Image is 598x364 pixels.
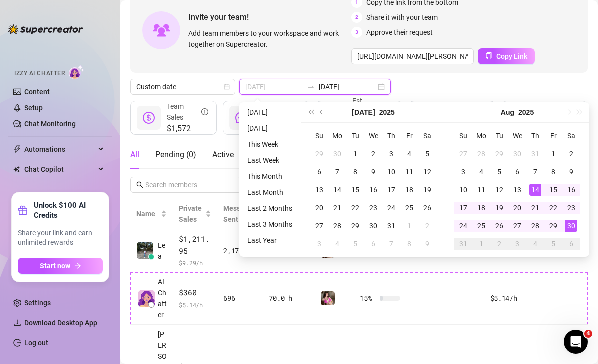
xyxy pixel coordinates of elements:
[366,12,438,23] span: Share it with your team
[158,276,167,320] span: AI Chatter
[346,217,364,235] td: 2025-07-29
[584,330,592,338] span: 4
[179,233,211,257] span: $1,211.95
[328,127,346,145] th: Mo
[511,202,523,214] div: 20
[243,154,296,166] li: Last Week
[346,235,364,253] td: 2025-08-05
[24,104,43,112] a: Setup
[188,11,351,23] span: Invite your team!
[24,319,97,327] span: Download Desktop App
[490,181,508,199] td: 2025-08-12
[179,287,211,299] span: $360
[243,170,296,182] li: This Month
[313,220,325,232] div: 27
[382,235,400,253] td: 2025-08-07
[385,238,397,250] div: 7
[475,184,487,196] div: 11
[529,202,541,214] div: 21
[13,319,21,327] span: download
[136,208,159,219] span: Name
[472,145,490,163] td: 2025-07-28
[349,166,361,178] div: 8
[457,202,469,214] div: 17
[475,166,487,178] div: 4
[529,148,541,160] div: 31
[454,145,472,163] td: 2025-07-27
[349,238,361,250] div: 5
[382,199,400,217] td: 2025-07-24
[562,163,580,181] td: 2025-08-09
[346,163,364,181] td: 2025-07-08
[243,218,296,230] li: Last 3 Months
[493,166,505,178] div: 5
[418,181,436,199] td: 2025-07-19
[547,166,559,178] div: 8
[360,293,376,304] span: 15 %
[511,238,523,250] div: 3
[310,217,328,235] td: 2025-07-27
[382,145,400,163] td: 2025-07-03
[313,238,325,250] div: 3
[490,199,508,217] td: 2025-08-19
[457,220,469,232] div: 24
[454,217,472,235] td: 2025-08-24
[346,145,364,163] td: 2025-07-01
[508,217,526,235] td: 2025-08-27
[243,122,296,134] li: [DATE]
[243,234,296,246] li: Last Year
[501,102,514,122] button: Choose a month
[490,293,536,304] div: $5.14 /h
[385,148,397,160] div: 3
[364,181,382,199] td: 2025-07-16
[223,293,257,304] div: 696
[547,238,559,250] div: 5
[245,81,303,92] input: Start date
[364,235,382,253] td: 2025-08-06
[526,217,544,235] td: 2025-08-28
[400,163,418,181] td: 2025-07-11
[201,101,208,123] span: info-circle
[143,112,155,124] span: dollar-circle
[313,184,325,196] div: 13
[331,184,343,196] div: 14
[529,166,541,178] div: 7
[310,235,328,253] td: 2025-08-03
[421,238,433,250] div: 9
[8,24,83,34] img: logo-BBDzfeDw.svg
[158,240,167,262] span: Lea
[529,184,541,196] div: 14
[18,258,103,274] button: Start nowarrow-right
[475,202,487,214] div: 18
[13,166,20,173] img: Chat Copilot
[511,184,523,196] div: 13
[367,166,379,178] div: 9
[526,235,544,253] td: 2025-09-04
[565,238,577,250] div: 6
[346,127,364,145] th: Tu
[457,148,469,160] div: 27
[472,127,490,145] th: Mo
[307,83,315,91] span: swap-right
[349,184,361,196] div: 15
[544,145,562,163] td: 2025-08-01
[321,291,335,305] img: Nanner
[24,339,48,347] a: Log out
[529,238,541,250] div: 4
[526,163,544,181] td: 2025-08-07
[307,83,315,91] span: to
[69,65,84,79] img: AI Chatter
[331,220,343,232] div: 28
[40,262,70,270] span: Start now
[418,217,436,235] td: 2025-08-02
[18,205,28,215] span: gift
[544,181,562,199] td: 2025-08-15
[565,166,577,178] div: 9
[421,166,433,178] div: 12
[400,145,418,163] td: 2025-07-04
[387,95,394,128] span: question-circle
[349,220,361,232] div: 29
[454,235,472,253] td: 2025-08-31
[562,181,580,199] td: 2025-08-16
[14,69,65,78] span: Izzy AI Chatter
